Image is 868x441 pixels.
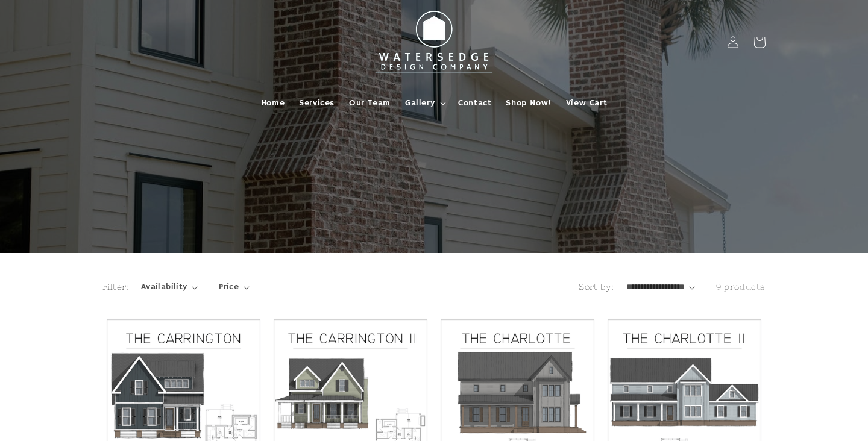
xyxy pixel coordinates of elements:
[398,90,451,116] summary: Gallery
[368,5,500,80] img: Watersedge Design Co
[566,98,607,108] span: View Cart
[451,90,498,116] a: Contact
[498,90,558,116] a: Shop Now!
[579,282,614,292] label: Sort by:
[292,90,342,116] a: Services
[141,281,187,293] span: Availability
[299,98,335,108] span: Services
[261,98,285,108] span: Home
[102,281,129,293] h2: Filter:
[342,90,398,116] a: Our Team
[559,90,614,116] a: View Cart
[458,98,491,108] span: Contact
[716,282,766,292] span: 9 products
[349,98,391,108] span: Our Team
[405,98,435,108] span: Gallery
[141,281,198,293] summary: Availability (0 selected)
[254,90,292,116] a: Home
[219,281,239,293] span: Price
[506,98,551,108] span: Shop Now!
[219,281,250,293] summary: Price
